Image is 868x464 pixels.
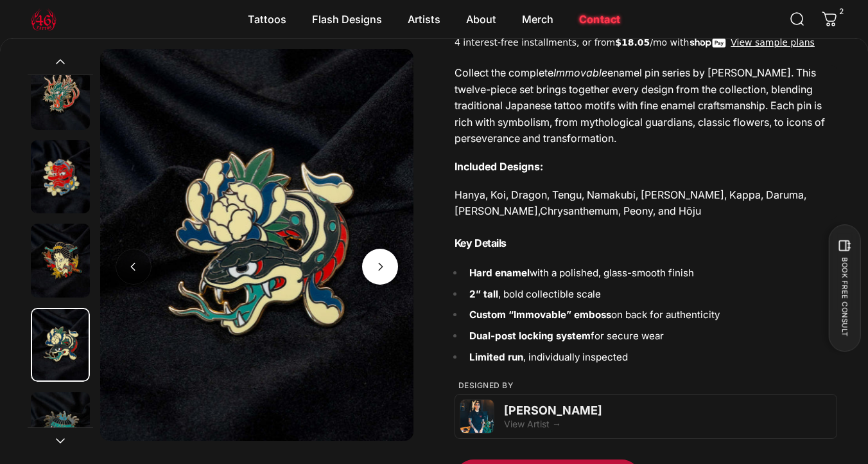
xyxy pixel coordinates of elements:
img: Tengu enamel pin from the Immovable collection by Geoffrey Wong, featuring a red mountain spirit ... [31,140,90,214]
button: Open media 7 in modal [100,49,413,441]
li: , individually inspected [464,350,837,365]
summary: Artists [395,6,453,33]
strong: Limited run [469,351,523,363]
summary: Tattoos [235,6,299,33]
li: on back for authenticity [464,308,837,323]
button: Next [362,249,398,285]
button: Go to item 7 [31,308,90,382]
img: Dragon enamel pin from the Immovable collection by Geoffrey Wong, depicting a green dragon surrou... [31,56,90,130]
button: Previous [116,249,152,285]
img: Geoffrey Wong [460,400,494,433]
media-gallery: Gallery Viewer [31,49,413,454]
summary: Merch [509,6,566,33]
p: Collect the complete enamel pin series by [PERSON_NAME]. This twelve-piece set brings together ev... [455,65,837,147]
div: [PERSON_NAME] [504,404,831,417]
summary: About [453,6,509,33]
summary: Flash Designs [299,6,395,33]
i: Immovable [553,66,607,79]
h5: Key Details [455,235,837,251]
strong: Dual-post locking system [469,330,591,342]
a: 2 items [815,5,844,33]
img: Snake and Peony enamel pin from the Immovable collection by Geoffrey Wong, showing a coiled serpe... [100,49,413,441]
button: Go to item 6 [31,224,90,298]
button: Go to item 5 [31,140,90,214]
div: View Artist → [504,418,831,429]
img: Snake and Peony enamel pin from the Immovable collection by Geoffrey Wong, showing a coiled serpe... [31,308,90,382]
nav: Primary [235,6,634,33]
div: View artist page for Geoffrey Wong [455,394,837,439]
button: Go to item 4 [31,56,90,130]
p: Hanya, Koi, Dragon, Tengu, Namakubi, [PERSON_NAME], Kappa, Daruma, [PERSON_NAME], Chrysanthemum, ... [455,187,837,220]
li: , bold collectible scale [464,287,837,302]
button: BOOK FREE CONSULT [828,224,860,352]
strong: Hard enamel [469,267,530,279]
li: with a polished, glass-smooth finish [464,266,837,281]
li: for secure wear [464,329,837,344]
a: Contact [566,6,634,33]
strong: Custom “Immovable” emboss [469,308,611,321]
b: Included Designs: [455,160,543,173]
p: Designed by [458,380,837,390]
img: Namakubi enamel pin from the Immovable collection by Geoffrey Wong, depicting a traditional Japan... [31,224,90,298]
strong: 2” tall [469,288,498,300]
cart-count: 2 items [839,5,844,17]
